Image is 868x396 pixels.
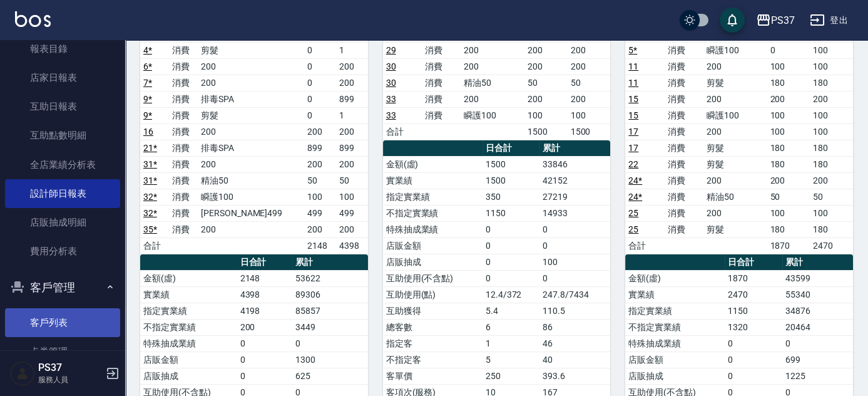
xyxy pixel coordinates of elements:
[422,42,461,58] td: 消費
[665,58,703,75] td: 消費
[140,352,237,368] td: 店販金額
[665,221,703,237] td: 消費
[304,107,336,123] td: 0
[383,319,483,335] td: 總客數
[628,110,638,120] a: 15
[336,156,368,172] td: 200
[336,58,368,75] td: 200
[524,42,568,58] td: 200
[539,286,610,303] td: 247.8/7434
[524,75,568,91] td: 50
[767,91,810,107] td: 200
[304,58,336,75] td: 0
[461,58,524,75] td: 200
[539,189,610,205] td: 27219
[625,286,725,303] td: 實業績
[5,34,120,63] a: 報表目錄
[539,156,610,172] td: 33846
[483,254,540,270] td: 0
[810,156,853,172] td: 180
[15,11,51,27] img: Logo
[140,319,237,335] td: 不指定實業績
[292,368,367,384] td: 625
[5,63,120,92] a: 店家日報表
[169,91,198,107] td: 消費
[703,42,767,58] td: 瞬護100
[383,270,483,286] td: 互助使用(不含點)
[628,224,638,234] a: 25
[483,270,540,286] td: 0
[483,319,540,335] td: 6
[568,42,611,58] td: 200
[810,91,853,107] td: 200
[383,368,483,384] td: 客單價
[703,205,767,221] td: 200
[539,319,610,335] td: 86
[483,156,540,172] td: 1500
[625,352,725,368] td: 店販金額
[5,337,120,366] a: 卡券管理
[568,75,611,91] td: 50
[810,123,853,140] td: 100
[539,140,610,157] th: 累計
[568,91,611,107] td: 200
[725,368,782,384] td: 0
[292,254,367,271] th: 累計
[386,78,396,88] a: 30
[782,352,853,368] td: 699
[628,78,638,88] a: 11
[383,352,483,368] td: 不指定客
[198,107,304,123] td: 剪髮
[383,335,483,352] td: 指定客
[237,319,293,335] td: 200
[383,221,483,237] td: 特殊抽成業績
[198,189,304,205] td: 瞬護100
[771,13,795,28] div: PS37
[625,335,725,352] td: 特殊抽成業績
[524,107,568,123] td: 100
[483,352,540,368] td: 5
[810,237,853,254] td: 2470
[198,156,304,172] td: 200
[782,368,853,384] td: 1225
[665,189,703,205] td: 消費
[725,319,782,335] td: 1320
[237,254,293,271] th: 日合計
[383,303,483,319] td: 互助獲得
[539,221,610,237] td: 0
[665,156,703,172] td: 消費
[483,368,540,384] td: 250
[198,221,304,237] td: 200
[665,91,703,107] td: 消費
[539,335,610,352] td: 46
[336,42,368,58] td: 1
[383,254,483,270] td: 店販抽成
[336,237,368,254] td: 4398
[725,254,782,271] th: 日合計
[304,237,336,254] td: 2148
[782,335,853,352] td: 0
[336,140,368,156] td: 899
[539,237,610,254] td: 0
[524,123,568,140] td: 1500
[628,127,638,137] a: 17
[143,127,153,137] a: 16
[386,61,396,71] a: 30
[720,8,745,33] button: save
[198,172,304,189] td: 精油50
[386,45,396,55] a: 29
[304,123,336,140] td: 200
[169,140,198,156] td: 消費
[386,94,396,104] a: 33
[810,221,853,237] td: 180
[336,91,368,107] td: 899
[140,335,237,352] td: 特殊抽成業績
[383,172,483,189] td: 實業績
[198,42,304,58] td: 剪髮
[625,237,664,254] td: 合計
[568,58,611,75] td: 200
[169,75,198,91] td: 消費
[725,335,782,352] td: 0
[304,221,336,237] td: 200
[383,123,422,140] td: 合計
